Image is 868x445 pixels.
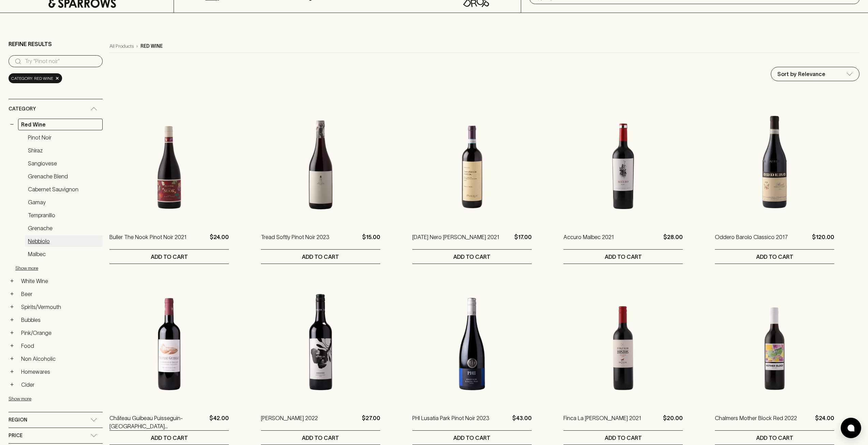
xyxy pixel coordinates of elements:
[9,392,98,406] button: Show more
[9,428,103,443] div: Price
[25,132,103,143] a: Pinot Noir
[9,40,52,48] p: Refine Results
[9,355,15,362] button: +
[412,233,499,249] p: [DATE] Nero [PERSON_NAME] 2021
[362,233,380,249] p: $15.00
[141,43,163,50] p: red wine
[25,145,103,156] a: Shiraz
[563,103,683,223] img: Accuro Malbec 2021
[9,329,15,336] button: +
[109,43,134,50] a: All Products
[412,414,489,430] a: PHI Lusatia Park Pinot Noir 2023
[18,301,103,313] a: Spirits/Vermouth
[9,303,15,310] button: +
[362,414,380,430] p: $27.00
[563,431,683,445] button: ADD TO CART
[302,253,339,261] p: ADD TO CART
[412,250,532,264] button: ADD TO CART
[109,414,207,430] a: Château Guibeau Puisseguin-[GEOGRAPHIC_DATA] [GEOGRAPHIC_DATA] 2020
[18,366,103,377] a: Homewares
[209,414,229,430] p: $42.00
[715,103,834,223] img: Oddero Barolo Classico 2017
[18,353,103,365] a: Non Alcoholic
[605,434,642,442] p: ADD TO CART
[18,327,103,339] a: Pink/Orange
[715,233,788,249] a: Oddero Barolo Classico 2017
[18,379,103,390] a: Cider
[412,103,532,223] img: Pasqua Nero d'Avola 2021
[109,250,229,264] button: ADD TO CART
[412,431,532,445] button: ADD TO CART
[25,209,103,221] a: Tempranillo
[261,103,380,223] img: Tread Softly Pinot Noir 2023
[715,431,834,445] button: ADD TO CART
[11,75,53,82] span: Category: red wine
[9,342,15,349] button: +
[9,416,27,424] span: Region
[109,284,229,404] img: Château Guibeau Puisseguin-Saint-Émilion Bordeaux 2020
[151,434,188,442] p: ADD TO CART
[9,412,103,428] div: Region
[777,70,825,78] p: Sort by Relevance
[756,434,793,442] p: ADD TO CART
[151,253,188,261] p: ADD TO CART
[18,288,103,300] a: Beer
[109,431,229,445] button: ADD TO CART
[756,253,793,261] p: ADD TO CART
[9,368,15,375] button: +
[18,119,103,130] a: Red Wine
[9,431,23,440] span: Price
[771,67,859,81] div: Sort by Relevance
[9,316,15,323] button: +
[663,233,683,249] p: $28.00
[663,414,683,430] p: $20.00
[453,434,490,442] p: ADD TO CART
[15,261,105,275] button: Show more
[25,56,97,67] input: Try “Pinot noir”
[815,414,834,430] p: $24.00
[563,233,614,249] a: Accuro Malbec 2021
[261,250,380,264] button: ADD TO CART
[261,284,380,404] img: Ottelia Sangiovese 2022
[512,414,532,430] p: $43.00
[715,414,797,430] a: Chalmers Mother Block Red 2022
[9,105,36,113] span: Category
[563,250,683,264] button: ADD TO CART
[715,284,834,404] img: Chalmers Mother Block Red 2022
[812,233,834,249] p: $120.00
[25,235,103,247] a: Nebbiolo
[210,233,229,249] p: $24.00
[848,425,854,431] img: bubble-icon
[563,414,641,430] a: Finca La [PERSON_NAME] 2021
[302,434,339,442] p: ADD TO CART
[261,414,318,430] a: [PERSON_NAME] 2022
[25,248,103,260] a: Malbec
[453,253,490,261] p: ADD TO CART
[261,233,329,249] a: Tread Softly Pinot Noir 2023
[563,284,683,404] img: Finca La Celia Eugenio Bustos Malbec 2021
[25,158,103,169] a: Sangiovese
[9,381,15,388] button: +
[25,183,103,195] a: Cabernet Sauvignon
[25,222,103,234] a: Grenache
[605,253,642,261] p: ADD TO CART
[261,431,380,445] button: ADD TO CART
[715,250,834,264] button: ADD TO CART
[25,170,103,182] a: Grenache Blend
[18,275,103,287] a: White Wine
[136,43,138,50] p: ›
[9,278,15,284] button: +
[514,233,532,249] p: $17.00
[9,99,103,119] div: Category
[9,121,15,128] button: −
[9,291,15,297] button: +
[109,233,187,249] a: Buller The Nook Pinot Noir 2021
